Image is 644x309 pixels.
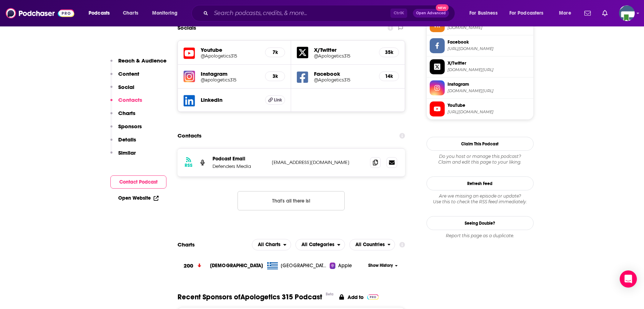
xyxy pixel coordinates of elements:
span: For Business [469,8,498,18]
h2: Categories [295,239,345,250]
span: New [436,4,449,11]
p: [EMAIL_ADDRESS][DOMAIN_NAME] [272,159,365,165]
span: https://www.youtube.com/@Apologetics315 [448,109,530,115]
button: Similar [110,149,136,163]
button: open menu [464,8,506,19]
a: Seeing Double? [426,216,534,230]
span: twitter.com/Apologetics315 [448,67,530,73]
p: Sponsors [118,123,142,130]
button: Contact Podcast [110,175,166,189]
span: Facebook [448,39,530,45]
span: Ctrl K [390,9,407,18]
h5: 3k [271,73,279,79]
button: Show profile menu [619,5,635,21]
span: Logged in as KCMedia [619,5,635,21]
h5: Facebook [314,70,373,77]
button: open menu [84,8,119,19]
a: X/Twitter[DOMAIN_NAME][URL] [430,59,530,74]
button: Open AdvancedNew [413,9,449,18]
span: Link [274,97,282,103]
input: Search podcasts, credits, & more... [211,8,390,19]
a: Add to [339,293,379,301]
div: Beta [326,292,334,296]
h3: 200 [184,262,193,270]
a: YouTube[URL][DOMAIN_NAME] [430,101,530,116]
a: 200 [178,256,210,276]
p: Add to [348,294,364,300]
button: Details [110,136,136,149]
span: YouTube [448,102,530,109]
span: Do you host or manage this podcast? [426,154,534,159]
h2: Socials [178,21,196,35]
h5: X/Twitter [314,46,373,53]
span: Podcasts [89,8,110,18]
img: iconImage [184,71,195,82]
span: Greece [281,262,327,269]
button: Claim This Podcast [426,137,534,151]
button: open menu [147,8,187,19]
a: [DEMOGRAPHIC_DATA] [210,263,263,269]
span: Instagram [448,81,530,88]
p: Social [118,84,134,90]
span: Charts [123,8,138,18]
div: Report this page as a duplicate. [426,233,534,239]
button: open menu [295,239,345,250]
button: Contacts [110,96,142,110]
img: User Profile [619,5,635,21]
span: For Podcasters [509,8,544,18]
span: spreaker.com [448,25,530,30]
span: Apple [338,262,352,269]
h5: 35k [385,49,393,55]
a: [GEOGRAPHIC_DATA] [264,262,330,269]
p: Content [118,70,139,77]
h2: Platforms [252,239,291,250]
button: Show History [366,263,400,269]
span: More [559,8,571,18]
a: Charts [118,8,143,19]
button: open menu [554,8,580,19]
h5: 14k [385,73,393,79]
span: All Countries [355,242,385,247]
span: https://www.facebook.com/Apologetics315 [448,46,530,51]
a: @apologetics315 [201,77,260,83]
a: Instagram[DOMAIN_NAME][URL] [430,80,530,95]
span: Recent Sponsors of Apologetics 315 Podcast [178,293,322,301]
p: Details [118,136,136,143]
p: Contacts [118,96,142,103]
button: open menu [349,239,395,250]
p: Charts [118,110,135,116]
a: Facebook[URL][DOMAIN_NAME] [430,38,530,53]
button: Sponsors [110,123,142,136]
span: All Charts [258,242,280,247]
span: X/Twitter [448,60,530,66]
span: Show History [368,263,393,269]
h5: Youtube [201,46,260,53]
a: @Apologetics315 [201,53,260,59]
a: Link [265,95,285,105]
span: Open Advanced [416,11,446,15]
button: Content [110,70,139,84]
button: Social [110,84,134,97]
img: Pro Logo [367,294,379,300]
p: Defenders Media [213,163,266,169]
a: Open Website [118,195,159,201]
button: Charts [110,110,135,123]
img: Podchaser - Follow, Share and Rate Podcasts [6,6,74,20]
div: Are we missing an episode or update? Use this to check the RSS feed immediately. [426,193,534,205]
span: Monitoring [152,8,178,18]
p: Reach & Audience [118,57,166,64]
p: Podcast Email [213,156,266,162]
a: Show notifications dropdown [599,7,610,19]
p: Similar [118,149,136,156]
a: @Apologetics315 [314,77,373,83]
button: Refresh Feed [426,176,534,190]
a: Show notifications dropdown [581,7,594,19]
h5: @Apologetics315 [314,53,373,59]
button: Nothing here. [238,191,345,210]
div: Open Intercom Messenger [620,270,637,288]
